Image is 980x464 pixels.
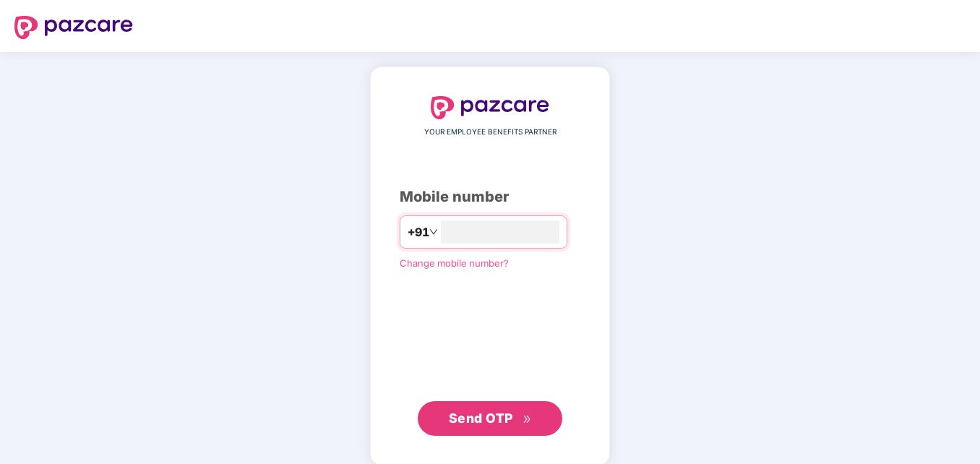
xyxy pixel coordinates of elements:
[400,186,580,208] div: Mobile number
[449,411,513,426] span: Send OTP
[408,223,429,241] span: +91
[400,257,509,269] a: Change mobile number?
[429,228,438,236] span: down
[418,401,562,436] button: Send OTPdouble-right
[424,126,556,138] span: YOUR EMPLOYEE BENEFITS PARTNER
[523,415,532,424] span: double-right
[431,96,549,119] img: logo
[14,16,133,39] img: logo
